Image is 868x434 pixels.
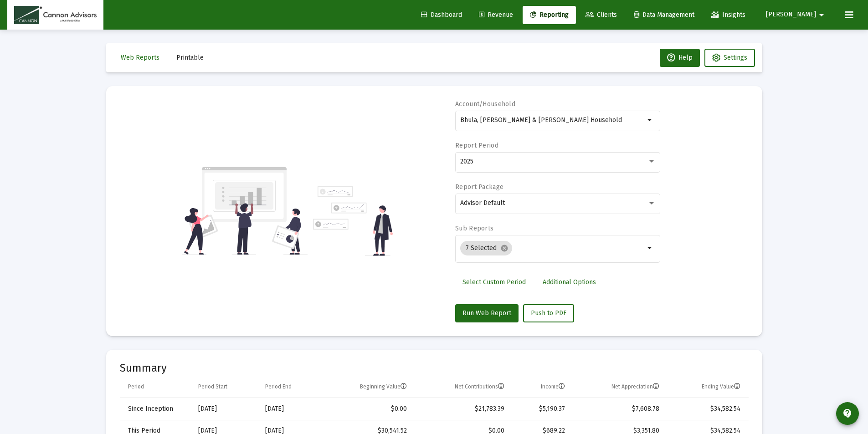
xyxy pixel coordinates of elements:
img: reporting-alt [313,186,393,256]
td: Since Inception [120,398,192,420]
span: Revenue [479,11,513,19]
span: Push to PDF [531,309,566,317]
button: Printable [169,49,211,67]
td: $34,582.54 [666,398,748,420]
span: 2025 [460,158,473,165]
mat-chip-list: Selection [460,239,645,257]
mat-icon: arrow_drop_down [645,243,656,254]
td: Column Beginning Value [322,376,413,398]
span: Additional Options [543,278,596,286]
button: Settings [704,49,755,67]
div: Net Contributions [455,383,504,390]
mat-card-title: Summary [120,363,749,373]
div: Beginning Value [360,383,407,390]
mat-icon: contact_support [842,408,853,419]
span: Printable [176,54,204,61]
td: Column Period Start [192,376,259,398]
span: Web Reports [121,54,159,61]
div: Income [541,383,565,390]
td: $5,190.37 [511,398,571,420]
label: Account/Household [455,100,515,108]
div: [DATE] [198,404,252,414]
div: [DATE] [265,404,316,414]
td: $21,783.39 [413,398,511,420]
div: Period [128,383,144,390]
a: Revenue [472,6,520,24]
td: $7,608.78 [571,398,666,420]
button: Web Reports [113,49,167,67]
mat-icon: arrow_drop_down [645,115,656,126]
td: Column Period [120,376,192,398]
div: Period End [265,383,292,390]
span: Dashboard [421,11,462,19]
span: Insights [711,11,745,19]
input: Search or select an account or household [460,117,645,124]
td: Column Net Appreciation [571,376,666,398]
span: Settings [724,54,747,61]
span: Reporting [530,11,569,19]
a: Data Management [627,6,702,24]
a: Clients [578,6,624,24]
button: Push to PDF [523,304,574,322]
span: Help [667,54,693,61]
div: Period Start [198,383,227,390]
mat-icon: arrow_drop_down [816,6,827,24]
img: reporting [182,166,308,256]
mat-chip: 7 Selected [460,241,512,255]
button: Run Web Report [455,304,519,322]
td: Column Ending Value [666,376,748,398]
a: Reporting [523,6,576,24]
button: [PERSON_NAME] [755,5,838,24]
span: Data Management [634,11,694,19]
mat-icon: cancel [500,244,508,252]
label: Report Package [455,183,503,191]
span: Clients [586,11,617,19]
label: Report Period [455,142,498,149]
span: Advisor Default [460,199,505,207]
label: Sub Reports [455,225,493,232]
td: Column Net Contributions [413,376,511,398]
button: Help [660,49,700,67]
td: Column Period End [259,376,322,398]
img: Dashboard [14,6,97,24]
span: Run Web Report [462,309,511,317]
div: Ending Value [702,383,740,390]
a: Dashboard [414,6,469,24]
span: [PERSON_NAME] [766,11,816,19]
span: Select Custom Period [462,278,526,286]
td: $0.00 [322,398,413,420]
div: Net Appreciation [611,383,659,390]
a: Insights [704,6,753,24]
td: Column Income [511,376,571,398]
